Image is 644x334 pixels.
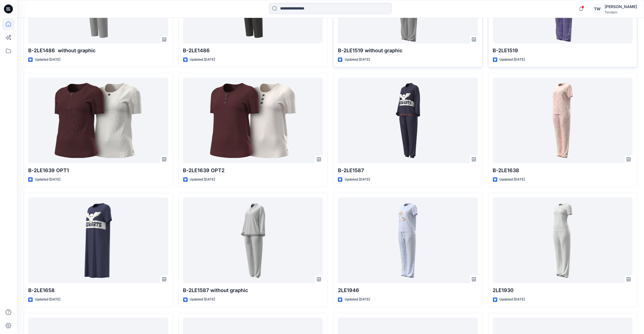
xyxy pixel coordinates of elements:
p: Updated [DATE] [35,57,60,63]
a: B-2LE1639 OPT1 [28,77,168,163]
p: Updated [DATE] [500,57,525,63]
a: B-2LE1639 OPT2 [183,77,323,163]
p: Updated [DATE] [190,297,215,302]
p: 2LE1930 [493,286,633,294]
a: B-2LE1658 [28,197,168,283]
div: Tendam [605,10,637,14]
div: TW [592,4,602,14]
p: B-2LE1639 OPT1 [28,167,168,174]
a: 2LE1930 [493,197,633,283]
p: B-2LE1486 without graphic [28,47,168,55]
a: 2LE1946 [338,197,478,283]
p: B-2LE1639 OPT2 [183,167,323,174]
p: Updated [DATE] [190,177,215,183]
p: Updated [DATE] [345,57,370,63]
a: B-2LE1587 [338,77,478,163]
p: B-2LE1587 without graphic [183,286,323,294]
p: 2LE1946 [338,286,478,294]
p: Updated [DATE] [35,177,60,183]
p: Updated [DATE] [500,297,525,302]
p: B-2LE1519 [493,47,633,55]
p: Updated [DATE] [35,297,60,302]
p: Updated [DATE] [500,177,525,183]
a: B-2LE1638 [493,77,633,163]
a: B-2LE1587 without graphic [183,197,323,283]
p: Updated [DATE] [345,177,370,183]
div: [PERSON_NAME] [605,3,637,10]
p: B-2LE1486 [183,47,323,55]
p: Updated [DATE] [345,297,370,302]
p: Updated [DATE] [190,57,215,63]
p: B-2LE1519 without graphic [338,47,478,55]
p: B-2LE1587 [338,167,478,174]
p: B-2LE1638 [493,167,633,174]
p: B-2LE1658 [28,286,168,294]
